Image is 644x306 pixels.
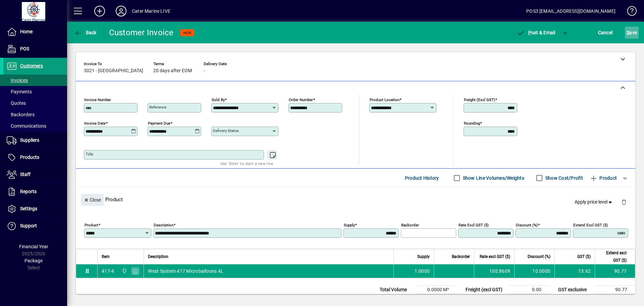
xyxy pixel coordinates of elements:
[459,223,489,227] mat-label: Rate excl GST ($)
[516,223,538,227] mat-label: Discount (%)
[462,286,509,294] td: Freight (excl GST)
[509,294,549,302] td: 0.00
[19,244,48,249] span: Financial Year
[344,223,355,227] mat-label: Supply
[526,6,615,16] div: POS3 [EMAIL_ADDRESS][DOMAIN_NAME]
[153,68,192,74] span: 20 days after EOM
[513,27,559,39] button: Post & Email
[3,201,67,217] a: Settings
[376,294,417,302] td: Total Weight
[204,68,205,74] span: -
[544,175,583,181] label: Show Cost/Profit
[625,27,639,39] button: Save
[7,112,35,117] span: Backorders
[573,223,608,227] mat-label: Extend excl GST ($)
[462,175,524,181] label: Show Line Volumes/Weights
[3,218,67,234] a: Support
[110,5,132,17] button: Profile
[3,75,67,86] a: Invoices
[84,68,143,74] span: 3021 - [GEOGRAPHIC_DATA]
[20,189,37,194] span: Reports
[517,30,555,35] span: ost & Email
[555,286,595,294] td: GST exclusive
[3,183,67,200] a: Reports
[24,258,43,263] span: Package
[20,137,39,143] span: Suppliers
[478,268,510,274] div: 100.8609
[72,27,98,39] button: Back
[20,46,29,51] span: POS
[3,166,67,183] a: Staff
[84,194,101,206] span: Close
[598,27,613,38] span: Cancel
[480,253,510,260] span: Rate excl GST ($)
[86,152,93,157] mat-label: Title
[132,6,170,16] div: Cater Marine LIVE
[577,253,591,260] span: GST ($)
[149,105,166,110] mat-label: Reference
[417,253,430,260] span: Supply
[84,97,111,102] mat-label: Invoice number
[401,223,419,227] mat-label: Backorder
[3,149,67,166] a: Products
[616,194,632,210] button: Delete
[595,264,635,278] td: 90.77
[81,194,104,206] button: Close
[627,27,637,38] span: ave
[20,63,43,69] span: Customers
[464,97,495,102] mat-label: Freight (excl GST)
[590,173,617,183] span: Product
[148,253,168,260] span: Description
[528,30,531,35] span: P
[596,27,614,39] button: Cancel
[3,97,67,109] a: Quotes
[554,264,595,278] td: 13.62
[417,286,457,294] td: 0.0000 M³
[89,5,110,17] button: Add
[3,41,67,57] a: POS
[183,31,192,35] span: NEW
[464,121,480,126] mat-label: Rounding
[462,294,509,302] td: Rounding
[102,268,114,274] div: 417-4
[20,29,33,34] span: Home
[555,294,595,302] td: GST
[3,109,67,120] a: Backorders
[3,86,67,97] a: Payments
[79,196,105,203] app-page-header-button: Close
[148,121,170,126] mat-label: Payment due
[595,294,635,302] td: 13.62
[120,267,128,275] span: Cater Marine
[627,30,629,35] span: S
[622,1,636,23] a: Knowledge Base
[376,286,417,294] td: Total Volume
[405,173,439,183] span: Product History
[76,187,635,212] div: Product
[370,97,399,102] mat-label: Product location
[74,30,97,35] span: Back
[575,199,613,206] span: Apply price level
[102,253,110,260] span: Item
[20,172,31,177] span: Staff
[616,199,632,205] app-page-header-button: Delete
[84,121,106,126] mat-label: Invoice date
[452,253,470,260] span: Backorder
[3,24,67,40] a: Home
[7,78,28,83] span: Invoices
[212,97,225,102] mat-label: Sold by
[415,268,430,274] span: 1.0000
[20,155,39,160] span: Products
[7,123,46,129] span: Communications
[514,264,554,278] td: 10.0000
[85,223,98,227] mat-label: Product
[595,286,635,294] td: 90.77
[213,128,239,133] mat-label: Delivery status
[20,223,37,228] span: Support
[20,206,37,211] span: Settings
[586,172,620,184] button: Product
[3,132,67,149] a: Suppliers
[154,223,173,227] mat-label: Description
[528,253,550,260] span: Discount (%)
[599,249,627,264] span: Extend excl GST ($)
[3,120,67,132] a: Communications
